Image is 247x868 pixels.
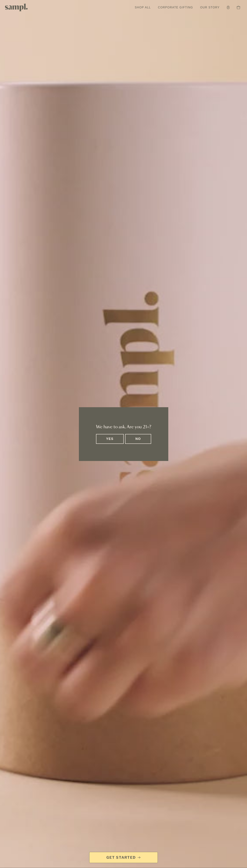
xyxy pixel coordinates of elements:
[198,4,221,11] a: Our Story
[106,855,136,860] span: Get Started
[89,852,158,863] a: Get Started
[5,4,28,11] img: Sampl logo
[156,4,195,11] a: Corporate Gifting
[133,4,153,11] a: Shop All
